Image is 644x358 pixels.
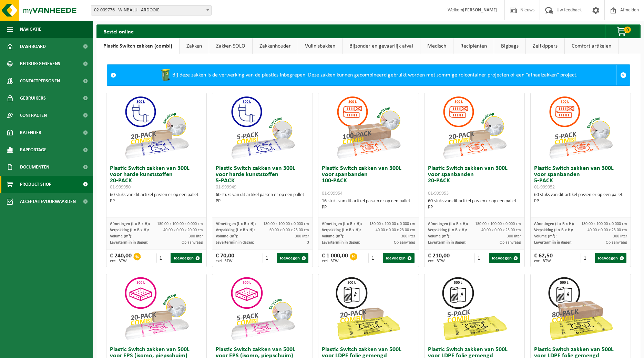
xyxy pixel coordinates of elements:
span: Documenten [20,158,49,176]
div: 60 stuks van dit artikel passen er op een pallet [534,192,627,204]
input: 1 [368,253,382,263]
span: 01-999952 [534,185,555,190]
span: 300 liter [295,234,309,238]
span: Op aanvraag [500,241,521,245]
div: PP [216,198,309,204]
span: excl. BTW [216,259,234,263]
span: excl. BTW [428,259,450,263]
div: Bij deze zakken is de verwerking van de plastics inbegrepen. Deze zakken kunnen gecombineerd gebr... [120,65,616,85]
span: 40.00 x 0.00 x 23.00 cm [587,228,627,232]
span: Volume (m³): [216,234,238,238]
img: 01-999968 [546,274,615,343]
span: 40.00 x 0.00 x 23.00 cm [376,228,415,232]
button: Toevoegen [171,253,202,263]
div: € 62,50 [534,253,553,263]
span: 40.00 x 0.00 x 20.00 cm [163,228,203,232]
span: Levertermijn in dagen: [110,241,148,245]
span: Verpakking (L x B x H): [110,228,149,232]
span: 0 [624,27,631,33]
button: Toevoegen [277,253,308,263]
div: PP [428,204,521,211]
div: € 240,00 [110,253,132,263]
h3: Plastic Switch zakken van 300L voor spanbanden 20-PACK [428,165,521,196]
h3: Plastic Switch zakken van 300L voor spanbanden 100-PACK [322,165,415,196]
div: 16 stuks van dit artikel passen er op een pallet [322,198,415,211]
span: Verpakking (L x B x H): [216,228,255,232]
span: Levertermijn in dagen: [216,241,254,245]
img: 01-999963 [440,274,509,343]
div: PP [110,198,203,204]
span: 01-999949 [216,185,236,190]
a: Recipiënten [453,38,494,54]
h3: Plastic Switch zakken van 300L voor spanbanden 5-PACK [534,165,627,190]
span: Volume (m³): [428,234,450,238]
a: Bijzonder en gevaarlijk afval [343,38,420,54]
a: Plastic Switch zakken (combi) [96,38,179,54]
a: Zakken [180,38,209,54]
span: 130.00 x 100.00 x 0.000 cm [157,222,203,226]
span: 300 liter [613,234,627,238]
span: 130.00 x 100.00 x 0.000 cm [369,222,415,226]
span: Op aanvraag [182,241,203,245]
span: 02-009776 - WINBALU - ARDOOIE [91,6,211,15]
span: 3 [307,241,309,245]
img: 01-999964 [334,274,403,343]
button: 0 [605,24,640,38]
span: 02-009776 - WINBALU - ARDOOIE [91,5,212,16]
span: Afmetingen (L x B x H): [428,222,468,226]
span: 130.00 x 100.00 x 0.000 cm [475,222,521,226]
span: Navigatie [20,21,41,38]
div: 60 stuks van dit artikel passen er op een pallet [110,192,203,204]
span: Verpakking (L x B x H): [428,228,467,232]
span: Gebruikers [20,90,46,107]
div: € 70,00 [216,253,234,263]
span: Volume (m³): [110,234,132,238]
span: 130.00 x 100.00 x 0.000 cm [581,222,627,226]
div: € 210,00 [428,253,450,263]
h2: Bestel online [96,24,141,38]
strong: [PERSON_NAME] [463,8,498,13]
div: 60 stuks van dit artikel passen er op een pallet [216,192,309,204]
input: 1 [263,253,276,263]
a: Sluit melding [616,65,630,85]
span: Levertermijn in dagen: [322,241,360,245]
span: 60.00 x 0.00 x 23.00 cm [269,228,309,232]
span: Verpakking (L x B x H): [534,228,573,232]
span: 130.00 x 100.00 x 0.000 cm [263,222,309,226]
span: excl. BTW [110,259,132,263]
div: PP [322,204,415,211]
span: 300 liter [401,234,415,238]
img: 01-999952 [546,93,615,162]
img: WB-0240-HPE-GN-50.png [159,68,172,82]
span: Levertermijn in dagen: [428,241,466,245]
span: 300 liter [189,234,203,238]
span: Volume (m³): [322,234,344,238]
span: 01-999950 [110,185,131,190]
h3: Plastic Switch zakken van 300L voor harde kunststoffen 5-PACK [216,165,309,190]
a: Medisch [420,38,453,54]
a: Zelfkippers [526,38,564,54]
div: 60 stuks van dit artikel passen er op een pallet [428,198,521,211]
div: PP [534,198,627,204]
span: Dashboard [20,38,46,55]
div: € 1 000,00 [322,253,348,263]
span: excl. BTW [534,259,553,263]
span: 300 liter [507,234,521,238]
a: Comfort artikelen [565,38,618,54]
span: 01-999954 [322,191,343,196]
img: 01-999956 [122,274,191,343]
img: 01-999949 [228,93,297,162]
span: Op aanvraag [394,241,415,245]
input: 1 [156,253,170,263]
a: Vuilnisbakken [298,38,342,54]
span: Verpakking (L x B x H): [322,228,361,232]
img: 01-999953 [440,93,509,162]
input: 1 [581,253,594,263]
span: Op aanvraag [606,241,627,245]
a: Bigbags [494,38,525,54]
button: Toevoegen [489,253,521,263]
a: Zakkenhouder [253,38,298,54]
span: Volume (m³): [534,234,556,238]
span: 40.00 x 0.00 x 23.00 cm [481,228,521,232]
span: Contracten [20,107,47,124]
